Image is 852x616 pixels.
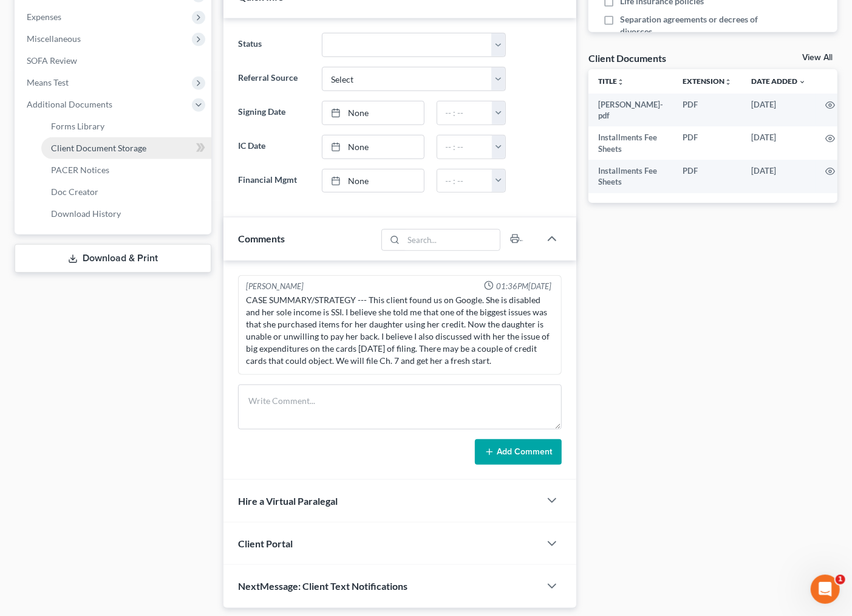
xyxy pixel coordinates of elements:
td: PDF [673,94,741,127]
label: Referral Source [232,67,316,91]
td: [DATE] [741,160,816,193]
td: [DATE] [741,126,816,160]
i: expand_more [799,78,806,86]
span: NextMessage: Client Text Notifications [238,580,407,592]
td: [DATE] [741,94,816,127]
a: Download & Print [15,244,211,273]
a: None [322,101,423,125]
a: Forms Library [41,115,211,137]
input: -- : -- [437,101,493,125]
span: Additional Documents [27,99,112,109]
iframe: Intercom live chat [811,575,840,604]
a: None [322,169,423,193]
a: Date Added expand_more [751,77,806,86]
span: PACER Notices [51,165,109,175]
a: SOFA Review [17,50,211,72]
span: Hire a Virtual Paralegal [238,495,338,507]
label: Signing Date [232,101,316,125]
span: Separation agreements or decrees of divorces [620,13,765,38]
td: PDF [673,126,741,160]
div: Client Documents [588,52,666,64]
i: unfold_more [724,78,732,86]
td: Installments Fee Sheets [588,160,673,193]
span: Comments [238,233,285,244]
input: -- : -- [437,169,493,193]
label: Financial Mgmt [232,169,316,193]
span: Expenses [27,12,61,22]
a: Doc Creator [41,181,211,203]
input: Search... [404,230,500,250]
td: Installments Fee Sheets [588,126,673,160]
span: Means Test [27,77,69,87]
td: [PERSON_NAME]-pdf [588,94,673,127]
a: None [322,135,423,159]
span: Client Portal [238,538,293,549]
td: PDF [673,160,741,193]
button: Add Comment [475,439,562,465]
span: Miscellaneous [27,33,81,44]
i: unfold_more [617,78,624,86]
span: Forms Library [51,121,104,131]
a: PACER Notices [41,159,211,181]
div: [PERSON_NAME] [246,281,304,292]
label: Status [232,33,316,57]
span: Client Document Storage [51,143,146,153]
span: SOFA Review [27,55,77,66]
label: IC Date [232,135,316,159]
a: Client Document Storage [41,137,211,159]
span: Download History [51,208,121,219]
span: 01:36PM[DATE] [496,281,551,292]
a: Extensionunfold_more [683,77,732,86]
span: Doc Creator [51,187,98,197]
div: CASE SUMMARY/STRATEGY --- This client found us on Google. She is disabled and her sole income is ... [246,294,554,367]
a: Download History [41,203,211,225]
a: Titleunfold_more [598,77,624,86]
span: 1 [836,575,845,584]
a: View All [802,53,833,62]
input: -- : -- [437,135,493,159]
